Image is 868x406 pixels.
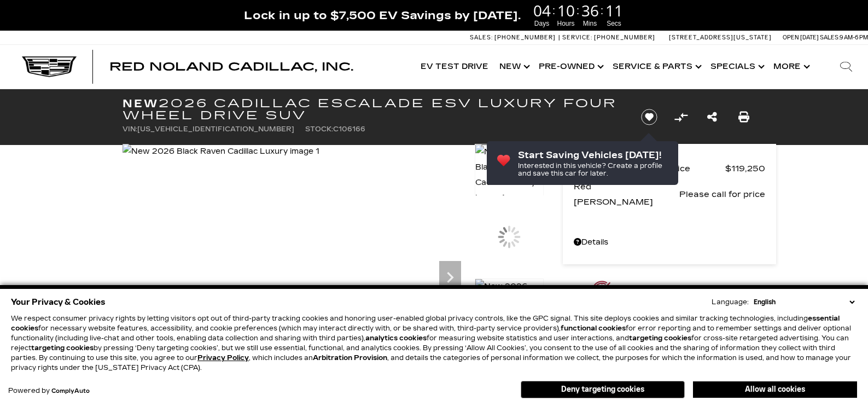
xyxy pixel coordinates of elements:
a: [STREET_ADDRESS][US_STATE] [669,34,772,41]
span: 04 [532,3,552,18]
span: Red Noland Cadillac, Inc. [109,60,353,73]
span: Lock in up to $7,500 EV Savings by [DATE]. [244,8,521,22]
div: Language: [712,299,749,305]
strong: targeting cookies [31,344,94,352]
a: Share this New 2026 Cadillac Escalade ESV Luxury Four Wheel Drive SUV [707,109,717,125]
span: MSRP - Total Vehicle Price [574,161,725,176]
a: Details [574,235,765,250]
div: Powered by [8,387,90,395]
a: Privacy Policy [197,354,249,362]
a: ComplyAuto [51,388,90,395]
span: 9 AM-6 PM [840,34,868,41]
span: C106166 [333,125,365,133]
img: Cadillac Dark Logo with Cadillac White Text [22,56,77,77]
a: Red [PERSON_NAME] Please call for price [574,179,765,210]
span: : [552,2,556,19]
a: Sales: [PHONE_NUMBER] [470,34,558,40]
span: Sales: [470,34,493,41]
img: New 2026 Black Raven Cadillac Luxury image 1 [475,144,544,206]
span: Your Privacy & Cookies [11,294,106,310]
span: [PHONE_NUMBER] [594,34,655,41]
span: Sales: [820,34,840,41]
span: : [576,2,580,19]
strong: Arbitration Provision [313,354,387,362]
div: Next [439,261,461,294]
span: Hours [556,19,576,28]
span: Service: [562,34,592,41]
a: New [494,45,533,89]
a: Service: [PHONE_NUMBER] [558,34,658,40]
strong: analytics cookies [365,334,427,342]
span: $119,250 [725,161,765,176]
span: 10 [556,3,576,18]
a: Specials [705,45,768,89]
span: [PHONE_NUMBER] [494,34,556,41]
strong: functional cookies [561,324,626,332]
span: 36 [580,3,601,18]
button: Allow all cookies [693,381,857,398]
span: Please call for price [679,187,765,202]
button: More [768,45,813,89]
span: Days [532,19,552,28]
a: EV Test Drive [415,45,494,89]
a: Print this New 2026 Cadillac Escalade ESV Luxury Four Wheel Drive SUV [738,109,749,125]
img: New 2026 Black Raven Cadillac Luxury image 3 [475,279,544,341]
button: Compare vehicle [673,109,689,125]
span: Secs [604,19,625,28]
span: 11 [604,3,625,18]
span: Stock: [305,125,333,133]
select: Language Select [751,297,857,307]
span: [US_VEHICLE_IDENTIFICATION_NUMBER] [137,125,294,133]
span: : [601,2,604,19]
h1: 2026 Cadillac Escalade ESV Luxury Four Wheel Drive SUV [123,97,623,121]
span: Red [PERSON_NAME] [574,179,679,210]
a: MSRP - Total Vehicle Price $119,250 [574,161,765,176]
strong: New [123,97,159,110]
span: VIN: [123,125,137,133]
p: We respect consumer privacy rights by letting visitors opt out of third-party tracking cookies an... [11,314,857,373]
a: Service & Parts [607,45,705,89]
a: Close [849,5,863,19]
button: Save vehicle [637,108,661,126]
a: Pre-Owned [533,45,607,89]
span: Mins [580,19,601,28]
button: Deny targeting cookies [521,381,685,398]
img: New 2026 Black Raven Cadillac Luxury image 1 [123,144,319,159]
strong: targeting cookies [629,334,691,342]
span: Open [DATE] [783,34,819,41]
a: Red Noland Cadillac, Inc. [109,61,353,72]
